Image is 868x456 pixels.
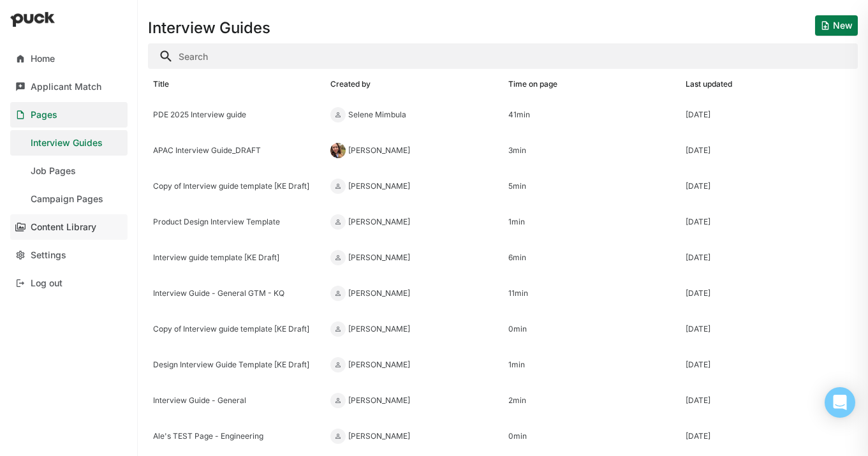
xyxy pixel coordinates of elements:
[686,289,710,298] div: [DATE]
[508,217,675,226] div: 1min
[153,80,169,89] div: Title
[686,110,710,119] div: [DATE]
[508,146,675,155] div: 3min
[348,325,410,334] div: [PERSON_NAME]
[348,217,410,226] div: [PERSON_NAME]
[686,360,710,369] div: [DATE]
[686,146,710,155] div: [DATE]
[348,182,410,191] div: [PERSON_NAME]
[508,110,675,119] div: 41min
[348,360,410,369] div: [PERSON_NAME]
[153,360,320,369] div: Design Interview Guide Template [KE Draft]
[348,253,410,262] div: [PERSON_NAME]
[10,242,128,268] a: Settings
[153,146,320,155] div: APAC Interview Guide_DRAFT
[508,182,675,191] div: 5min
[815,15,858,36] button: New
[686,432,710,441] div: [DATE]
[686,396,710,405] div: [DATE]
[508,396,675,405] div: 2min
[31,110,57,121] div: Pages
[10,214,128,240] a: Content Library
[686,80,732,89] div: Last updated
[825,387,855,418] div: Open Intercom Messenger
[31,250,66,261] div: Settings
[153,110,320,119] div: PDE 2025 Interview guide
[508,289,675,298] div: 11min
[31,54,55,64] div: Home
[10,74,128,99] a: Applicant Match
[10,130,128,156] a: Interview Guides
[348,289,410,298] div: [PERSON_NAME]
[348,110,406,119] div: Selene Mimbula
[31,166,76,177] div: Job Pages
[10,186,128,212] a: Campaign Pages
[686,217,710,226] div: [DATE]
[10,46,128,71] a: Home
[153,289,320,298] div: Interview Guide - General GTM - KQ
[508,80,557,89] div: Time on page
[348,396,410,405] div: [PERSON_NAME]
[153,182,320,191] div: Copy of Interview guide template [KE Draft]
[148,43,858,69] input: Search
[153,217,320,226] div: Product Design Interview Template
[31,194,103,205] div: Campaign Pages
[10,102,128,128] a: Pages
[153,396,320,405] div: Interview Guide - General
[686,182,710,191] div: [DATE]
[508,432,675,441] div: 0min
[148,20,270,36] h1: Interview Guides
[508,253,675,262] div: 6min
[348,146,410,155] div: [PERSON_NAME]
[153,325,320,334] div: Copy of Interview guide template [KE Draft]
[10,158,128,184] a: Job Pages
[31,278,63,289] div: Log out
[31,82,101,92] div: Applicant Match
[31,138,103,149] div: Interview Guides
[153,253,320,262] div: Interview guide template [KE Draft]
[330,80,371,89] div: Created by
[348,432,410,441] div: [PERSON_NAME]
[686,325,710,334] div: [DATE]
[31,222,96,233] div: Content Library
[686,253,710,262] div: [DATE]
[508,360,675,369] div: 1min
[508,325,675,334] div: 0min
[153,432,320,441] div: Ale's TEST Page - Engineering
